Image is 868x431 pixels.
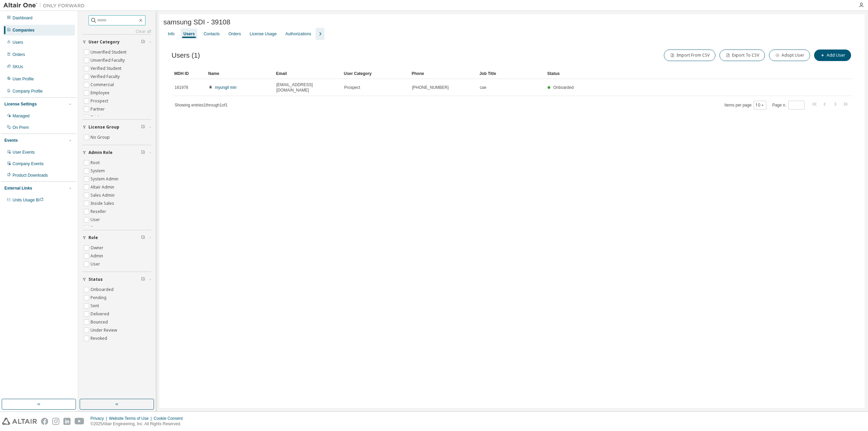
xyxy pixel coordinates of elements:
[141,150,145,155] span: Clear filter
[91,310,111,318] label: Delivered
[208,68,271,79] div: Name
[91,421,187,427] p: © 2025 Altair Engineering, Inc. All Rights Reserved.
[82,145,151,160] button: Admin Role
[91,294,108,302] label: Pending
[13,64,23,70] div: SKUs
[175,85,188,90] span: 161978
[13,150,35,155] div: User Events
[285,31,311,37] div: Authorizations
[229,31,241,37] div: Orders
[13,125,29,130] div: On Prem
[91,81,115,89] label: Commercial
[91,224,108,232] label: Support
[725,101,766,110] span: Items per page
[82,29,151,34] a: Clear all
[4,185,32,191] div: External Links
[82,35,151,50] button: User Category
[772,101,805,110] span: Page n.
[141,235,145,240] span: Clear filter
[82,272,151,287] button: Status
[168,31,175,37] div: Info
[91,191,116,199] label: Sales Admin
[91,113,100,121] label: Trial
[141,124,145,130] span: Clear filter
[91,48,128,56] label: Unverified Student
[13,161,43,166] div: Company Events
[412,85,449,90] span: [PHONE_NUMBER]
[13,15,33,21] div: Dashboard
[13,89,43,94] div: Company Profile
[91,286,115,294] label: Onboarded
[480,85,486,90] span: cae
[814,50,851,61] button: Add User
[75,418,84,425] img: youtube.svg
[344,68,406,79] div: User Category
[91,208,107,216] label: Reseller
[154,416,186,421] div: Cookie Consent
[91,318,109,326] label: Bounced
[553,85,574,90] span: Onboarded
[63,418,71,425] img: linkedin.svg
[82,120,151,135] button: License Group
[88,150,113,155] span: Admin Role
[91,302,100,310] label: Sent
[547,68,812,79] div: Status
[13,76,34,82] div: User Profile
[13,173,48,178] div: Product Downloads
[82,230,151,245] button: Role
[88,235,98,240] span: Role
[41,418,48,425] img: facebook.svg
[88,124,119,130] span: License Group
[91,416,109,421] div: Privacy
[183,31,195,37] div: Users
[175,103,228,107] span: Showing entries 1 through 1 of 1
[91,56,126,64] label: Unverified Faculty
[719,50,765,61] button: Export To CSV
[2,418,37,425] img: altair_logo.svg
[250,31,276,37] div: License Usage
[91,133,111,141] label: No Group
[91,334,108,342] label: Revoked
[215,85,237,90] a: myungil min
[13,27,35,33] div: Companies
[91,326,118,334] label: Under Review
[13,40,23,45] div: Users
[91,64,123,73] label: Verified Student
[91,89,111,97] label: Employee
[276,82,338,93] span: [EMAIL_ADDRESS][DOMAIN_NAME]
[4,138,18,143] div: Events
[4,101,37,107] div: License Settings
[141,39,145,45] span: Clear filter
[91,244,105,252] label: Owner
[141,277,145,282] span: Clear filter
[91,183,116,191] label: Altair Admin
[203,31,219,37] div: Contacts
[276,68,338,79] div: Email
[91,159,101,167] label: Root
[109,416,154,421] div: Website Terms of Use
[769,50,810,61] button: Adopt User
[91,97,110,105] label: Prospect
[91,167,106,175] label: System
[91,105,106,113] label: Partner
[412,68,474,79] div: Phone
[174,68,203,79] div: MDH ID
[172,52,200,59] span: Users (1)
[755,102,765,108] button: 10
[91,252,104,260] label: Admin
[13,113,29,119] div: Managed
[664,50,715,61] button: Import From CSV
[91,216,101,224] label: User
[91,73,121,81] label: Verified Faculty
[13,198,44,202] span: Units Usage BI
[344,85,360,90] span: Prospect
[3,2,88,9] img: Altair One
[479,68,542,79] div: Job Title
[88,277,103,282] span: Status
[52,418,59,425] img: instagram.svg
[91,199,116,208] label: Inside Sales
[91,260,101,268] label: User
[88,39,120,45] span: User Category
[163,18,230,26] span: samsung SDI - 39108
[91,175,120,183] label: System Admin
